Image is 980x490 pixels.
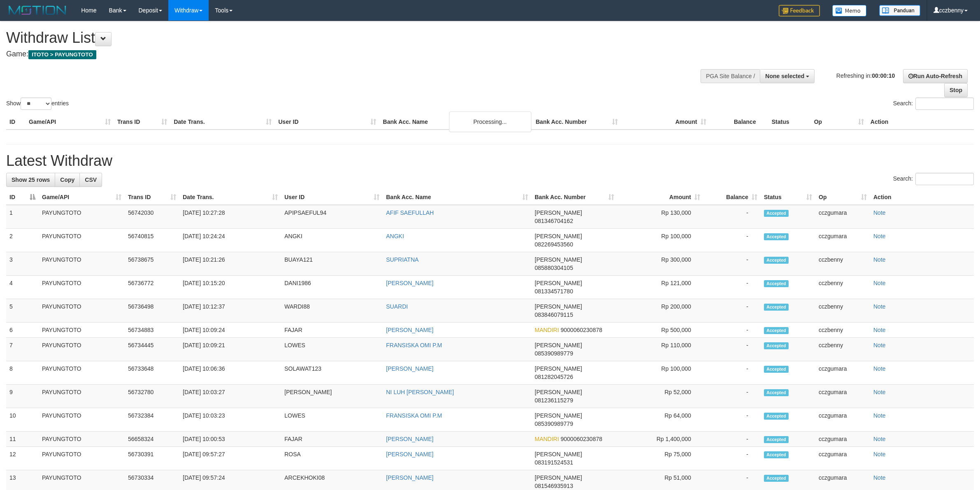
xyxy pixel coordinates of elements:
[386,233,404,239] a: ANGKI
[815,276,870,299] td: cczbenny
[39,432,125,447] td: PAYUNGTOTO
[815,205,870,229] td: cczgumara
[6,30,645,46] h1: Withdraw List
[379,114,532,130] th: Bank Acc. Name
[535,459,573,466] span: Copy 083191524531 to clipboard
[535,280,582,286] span: [PERSON_NAME]
[39,252,125,276] td: PAYUNGTOTO
[893,98,974,110] label: Search:
[6,229,39,252] td: 2
[873,342,886,348] a: Note
[703,323,761,338] td: -
[125,408,179,432] td: 56732384
[764,451,789,458] span: Accepted
[764,389,789,396] span: Accepted
[815,229,870,252] td: cczgumara
[79,173,102,187] a: CSV
[179,299,281,323] td: [DATE] 10:12:37
[703,229,761,252] td: -
[873,233,886,239] a: Note
[617,229,703,252] td: Rp 100,000
[170,114,275,130] th: Date Trans.
[873,209,886,216] a: Note
[179,323,281,338] td: [DATE] 10:09:24
[764,210,789,217] span: Accepted
[26,114,114,130] th: Game/API
[873,474,886,481] a: Note
[815,447,870,470] td: cczgumara
[386,474,433,481] a: [PERSON_NAME]
[815,338,870,361] td: cczbenny
[281,432,383,447] td: FAJAR
[6,408,39,432] td: 10
[561,327,602,333] span: Copy 9000060230878 to clipboard
[617,385,703,408] td: Rp 52,000
[179,276,281,299] td: [DATE] 10:15:20
[179,447,281,470] td: [DATE] 09:57:27
[710,114,768,130] th: Balance
[703,205,761,229] td: -
[873,389,886,395] a: Note
[872,72,895,79] strong: 00:00:10
[125,205,179,229] td: 56742030
[765,73,804,79] span: None selected
[832,5,867,16] img: Button%20Memo.svg
[703,408,761,432] td: -
[281,190,383,205] th: User ID: activate to sort column ascending
[944,83,968,97] a: Stop
[39,338,125,361] td: PAYUNGTOTO
[6,153,974,169] h1: Latest Withdraw
[815,299,870,323] td: cczbenny
[386,389,454,395] a: NI LUH [PERSON_NAME]
[531,190,617,205] th: Bank Acc. Number: activate to sort column ascending
[386,209,434,216] a: AFIF SAEFULLAH
[873,303,886,310] a: Note
[764,366,789,373] span: Accepted
[281,299,383,323] td: WARDI88
[815,323,870,338] td: cczbenny
[535,365,582,372] span: [PERSON_NAME]
[873,451,886,457] a: Note
[617,338,703,361] td: Rp 110,000
[386,365,433,372] a: [PERSON_NAME]
[179,432,281,447] td: [DATE] 10:00:53
[535,474,582,481] span: [PERSON_NAME]
[617,252,703,276] td: Rp 300,000
[125,299,179,323] td: 56736498
[703,276,761,299] td: -
[6,173,55,187] a: Show 25 rows
[125,338,179,361] td: 56734445
[873,280,886,286] a: Note
[125,447,179,470] td: 56730391
[815,361,870,385] td: cczgumara
[386,436,433,442] a: [PERSON_NAME]
[386,412,442,419] a: FRANSISKA OMI P.M
[535,288,573,295] span: Copy 081334571780 to clipboard
[703,190,761,205] th: Balance: activate to sort column ascending
[125,323,179,338] td: 56734883
[764,304,789,311] span: Accepted
[535,256,582,263] span: [PERSON_NAME]
[39,408,125,432] td: PAYUNGTOTO
[281,205,383,229] td: APIPSAEFUL94
[6,385,39,408] td: 9
[179,385,281,408] td: [DATE] 10:03:27
[28,50,96,59] span: ITOTO > PAYUNGTOTO
[281,408,383,432] td: LOWES
[761,190,815,205] th: Status: activate to sort column ascending
[815,252,870,276] td: cczbenny
[281,385,383,408] td: [PERSON_NAME]
[125,229,179,252] td: 56740815
[764,327,789,334] span: Accepted
[6,447,39,470] td: 12
[179,190,281,205] th: Date Trans.: activate to sort column ascending
[281,338,383,361] td: LOWES
[617,408,703,432] td: Rp 64,000
[870,190,974,205] th: Action
[903,69,968,83] a: Run Auto-Refresh
[764,233,789,240] span: Accepted
[6,323,39,338] td: 6
[386,256,419,263] a: SUPRIATNA
[760,69,815,83] button: None selected
[764,280,789,287] span: Accepted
